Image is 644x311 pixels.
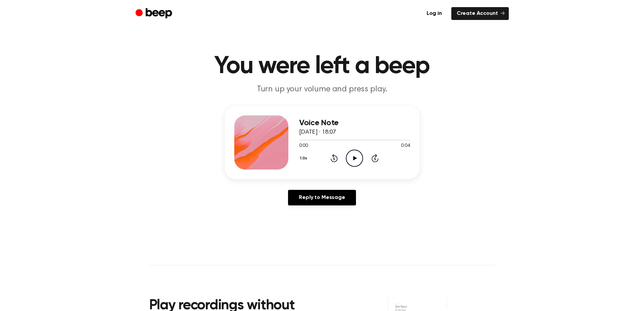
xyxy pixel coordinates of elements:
a: Beep [136,7,174,20]
a: Create Account [451,7,509,20]
span: 0:00 [299,142,308,150]
a: Log in [421,7,447,20]
h3: Voice Note [299,118,410,128]
a: Reply to Message [288,190,356,205]
p: Turn up your volume and press play. [192,84,452,95]
span: [DATE] · 18:07 [299,129,336,135]
h1: You were left a beep [149,54,495,79]
button: 1.0x [299,153,310,164]
span: 0:04 [401,142,410,150]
